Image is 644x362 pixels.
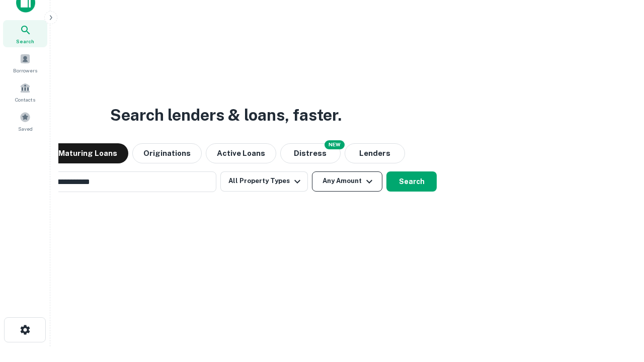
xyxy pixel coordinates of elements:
[15,96,35,104] span: Contacts
[132,143,202,163] button: Originations
[3,78,47,106] a: Contacts
[3,108,47,135] a: Saved
[47,143,128,163] button: Maturing Loans
[3,20,47,47] a: Search
[3,49,47,76] a: Borrowers
[325,140,345,149] div: NEW
[220,171,308,192] button: All Property Types
[594,249,644,298] iframe: Chat Widget
[110,103,342,127] h3: Search lenders & loans, faster.
[206,143,276,163] button: Active Loans
[345,143,405,163] button: Lenders
[13,66,37,74] span: Borrowers
[16,37,34,45] span: Search
[386,171,437,192] button: Search
[312,171,382,192] button: Any Amount
[18,125,33,133] span: Saved
[280,143,341,163] button: Search distressed loans with lien and other non-mortgage details.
